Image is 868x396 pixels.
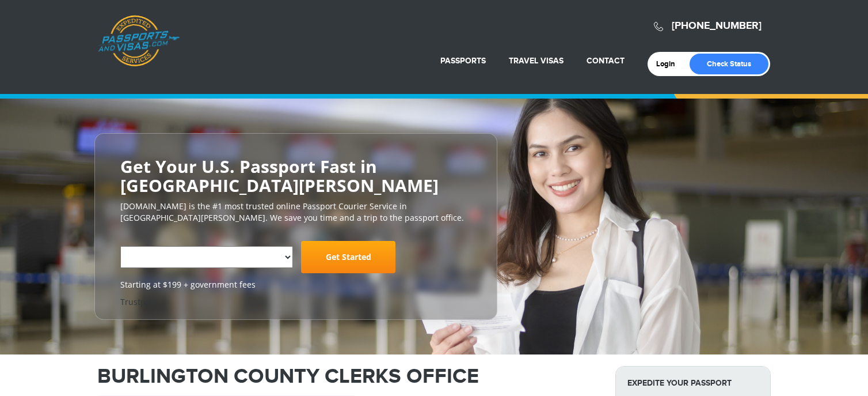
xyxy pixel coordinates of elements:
[672,20,762,32] a: [PHONE_NUMBER]
[120,296,158,307] a: Trustpilot
[98,15,180,67] a: Passports & [DOMAIN_NAME]
[301,241,395,273] a: Get Started
[656,59,683,69] a: Login
[120,201,471,224] p: [DOMAIN_NAME] is the #1 most trusted online Passport Courier Service in [GEOGRAPHIC_DATA][PERSON_...
[509,56,564,66] a: Travel Visas
[440,56,486,66] a: Passports
[690,54,768,74] a: Check Status
[587,56,625,66] a: Contact
[97,366,598,387] h1: BURLINGTON COUNTY CLERKS OFFICE
[120,157,471,195] h2: Get Your U.S. Passport Fast in [GEOGRAPHIC_DATA][PERSON_NAME]
[120,279,471,291] span: Starting at $199 + government fees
